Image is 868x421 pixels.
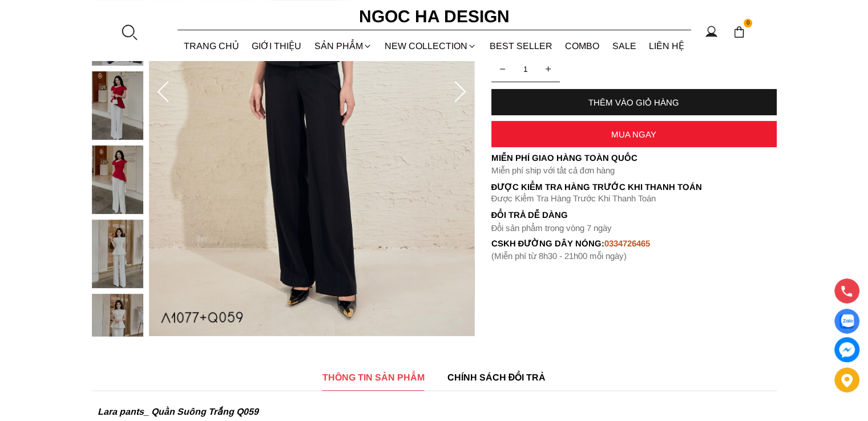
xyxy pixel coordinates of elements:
img: Lara Pants_ Quần Suông Trắng Q059_mini_5 [92,220,143,288]
a: Ngoc Ha Design [349,3,520,30]
img: img-CART-ICON-ksit0nf1 [733,26,745,38]
a: SALE [606,31,643,61]
img: Lara Pants_ Quần Suông Trắng Q059_mini_3 [92,71,143,140]
font: (Miễn phí từ 8h30 - 21h00 mỗi ngày) [491,251,627,261]
input: Quantity input [491,58,560,80]
a: messenger [834,337,859,362]
img: Display image [839,314,854,329]
a: GIỚI THIỆU [245,31,308,61]
font: Đổi sản phẩm trong vòng 7 ngày [491,223,612,233]
font: Miễn phí giao hàng toàn quốc [491,153,637,163]
strong: Lara pants_ Quần Suông Trắng Q059 [98,407,259,416]
span: CHÍNH SÁCH ĐỔI TRẢ [447,370,546,384]
a: Combo [559,31,606,61]
p: Được Kiểm Tra Hàng Trước Khi Thanh Toán [491,182,777,192]
a: Display image [834,309,859,334]
p: Được Kiểm Tra Hàng Trước Khi Thanh Toán [491,193,777,204]
span: THÔNG TIN SẢN PHẨM [322,370,425,384]
div: SẢN PHẨM [308,31,379,61]
div: THÊM VÀO GIỎ HÀNG [491,98,777,107]
div: MUA NGAY [491,129,777,139]
a: NEW COLLECTION [378,31,483,61]
a: BEST SELLER [483,31,559,61]
h6: Đổi trả dễ dàng [491,210,777,220]
img: Lara Pants_ Quần Suông Trắng Q059_mini_4 [92,145,143,214]
font: Miễn phí ship với tất cả đơn hàng [491,165,615,175]
img: Lara Pants_ Quần Suông Trắng Q059_mini_6 [92,294,143,362]
font: cskh đường dây nóng: [491,238,605,248]
font: 0334726465 [604,238,650,248]
a: LIÊN HỆ [643,31,691,61]
span: 0 [744,19,753,28]
a: TRANG CHỦ [177,31,246,61]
